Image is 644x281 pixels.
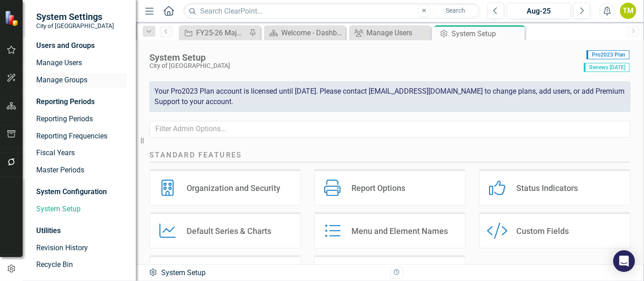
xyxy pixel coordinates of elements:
div: Welcome - Dashboard [281,27,343,38]
a: Manage Users [351,27,428,38]
div: Organization and Security [187,183,280,193]
div: System Setup [452,28,523,39]
input: Filter Admin Options... [149,121,630,138]
span: Renews [DATE] [584,63,630,72]
span: Search [446,7,465,14]
span: Pro2023 Plan [586,50,630,59]
div: Report Options [351,183,405,193]
a: Fiscal Years [36,148,127,158]
a: Reporting Frequencies [36,131,127,142]
button: Aug-25 [507,3,571,19]
a: Master Periods [36,165,127,176]
a: System Setup [36,204,127,214]
a: Manage Groups [36,75,127,86]
a: Revision History [36,243,127,253]
h2: Standard Features [149,150,630,162]
button: TM [620,3,636,19]
div: Aug-25 [510,6,568,17]
div: Default Series & Charts [187,226,271,236]
span: System Settings [36,11,114,22]
div: Users and Groups [36,41,127,51]
div: Manage Users [366,27,428,38]
div: Utilities [36,226,127,236]
div: Custom Fields [516,226,569,236]
div: Your Pro2023 Plan account is licensed until [DATE]. Please contact [EMAIL_ADDRESS][DOMAIN_NAME] t... [149,81,630,112]
a: FY25-26 Major Initiatives - Carry Forward [181,27,247,38]
button: Search [433,5,478,17]
div: System Configuration [36,187,127,197]
a: Welcome - Dashboard [266,27,343,38]
img: ClearPoint Strategy [5,10,20,26]
div: FY25-26 Major Initiatives - Carry Forward [196,27,247,38]
div: City of [GEOGRAPHIC_DATA] [149,62,579,69]
div: Menu and Element Names [351,226,448,236]
a: Reporting Periods [36,114,127,124]
a: Manage Users [36,58,127,68]
div: Open Intercom Messenger [613,250,635,272]
div: System Setup [149,52,579,62]
small: City of [GEOGRAPHIC_DATA] [36,22,114,29]
div: Status Indicators [516,183,578,193]
input: Search ClearPoint... [183,3,481,19]
div: System Setup [149,268,383,278]
div: Reporting Periods [36,97,127,107]
a: Recycle Bin [36,260,127,270]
